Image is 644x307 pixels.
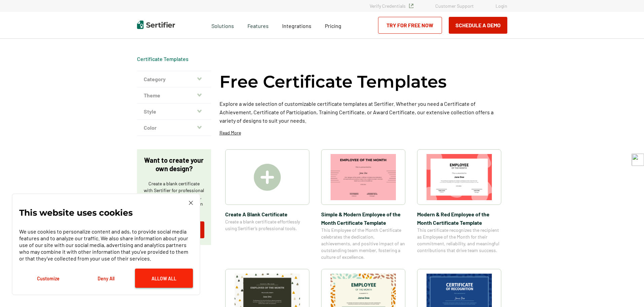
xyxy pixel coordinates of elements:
span: Create A Blank Certificate [225,210,309,218]
button: Category [137,71,211,87]
button: Schedule a Demo [449,17,507,34]
div: Breadcrumb [137,56,189,62]
a: Pricing [325,21,341,29]
span: Modern & Red Employee of the Month Certificate Template [417,210,501,227]
button: Customize [19,269,77,288]
p: Read More [219,129,241,136]
p: Explore a wide selection of customizable certificate templates at Sertifier. Whether you need a C... [219,99,507,125]
a: Modern & Red Employee of the Month Certificate TemplateModern & Red Employee of the Month Certifi... [417,149,501,260]
a: Verify Credentials [370,3,413,9]
span: This certificate recognizes the recipient as Employee of the Month for their commitment, reliabil... [417,227,501,254]
span: Integrations [282,23,311,29]
span: Solutions [211,21,234,29]
a: Certificate Templates [137,56,189,62]
button: Allow All [135,269,193,288]
p: This website uses cookies [19,209,133,216]
img: Simple & Modern Employee of the Month Certificate Template [331,154,396,200]
span: Simple & Modern Employee of the Month Certificate Template [321,210,405,227]
a: Simple & Modern Employee of the Month Certificate TemplateSimple & Modern Employee of the Month C... [321,149,405,260]
img: Sertifier | Digital Credentialing Platform [137,21,175,29]
a: Try for Free Now [378,17,442,34]
span: Features [247,21,269,29]
img: toggle-logo.svg [632,154,644,166]
span: This Employee of the Month Certificate celebrates the dedication, achievements, and positive impa... [321,227,405,260]
span: Pricing [325,23,341,29]
img: Modern & Red Employee of the Month Certificate Template [427,154,492,200]
a: Login [496,3,507,9]
a: Integrations [282,21,311,29]
p: We use cookies to personalize content and ads, to provide social media features and to analyze ou... [19,228,193,262]
img: Verified [409,4,413,8]
button: Color [137,120,211,136]
img: Cookie Popup Close [189,201,193,205]
p: Want to create your own design? [144,156,204,173]
button: Style [137,103,211,120]
h1: Free Certificate Templates [219,71,447,93]
button: Deny All [77,269,135,288]
img: Create A Blank Certificate [254,164,281,191]
iframe: Chat Widget [610,275,644,307]
a: Customer Support [435,3,474,9]
span: Certificate Templates [137,56,189,62]
button: Theme [137,87,211,103]
p: Create a blank certificate with Sertifier for professional presentations, credentials, and custom... [144,180,204,214]
span: Create a blank certificate effortlessly using Sertifier’s professional tools. [225,218,309,232]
